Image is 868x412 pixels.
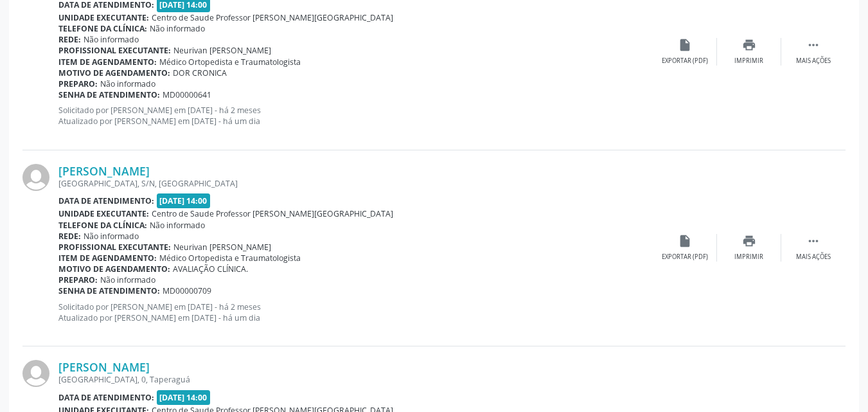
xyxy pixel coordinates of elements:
i: print [742,38,756,52]
i:  [806,38,820,52]
span: Centro de Saude Professor [PERSON_NAME][GEOGRAPHIC_DATA] [152,208,393,219]
b: Item de agendamento: [58,57,157,67]
p: Solicitado por [PERSON_NAME] em [DATE] - há 2 meses Atualizado por [PERSON_NAME] em [DATE] - há u... [58,301,653,323]
b: Senha de atendimento: [58,285,160,296]
b: Motivo de agendamento: [58,67,170,78]
b: Unidade executante: [58,12,149,23]
span: Neurivan [PERSON_NAME] [173,242,271,253]
i: insert_drive_file [678,234,692,248]
b: Telefone da clínica: [58,23,147,34]
span: Neurivan [PERSON_NAME] [173,45,271,56]
b: Profissional executante: [58,242,171,253]
b: Motivo de agendamento: [58,264,170,274]
span: Médico Ortopedista e Traumatologista [159,57,301,67]
span: MD00000709 [163,285,211,296]
span: Não informado [150,23,205,34]
span: MD00000641 [163,89,211,100]
div: Mais ações [796,253,831,262]
b: Data de atendimento: [58,392,154,403]
div: [GEOGRAPHIC_DATA], S/N, [GEOGRAPHIC_DATA] [58,178,653,189]
img: img [22,164,49,191]
span: Não informado [84,231,139,242]
span: [DATE] 14:00 [157,193,211,208]
span: Centro de Saude Professor [PERSON_NAME][GEOGRAPHIC_DATA] [152,12,393,23]
span: Não informado [100,78,155,89]
b: Rede: [58,34,81,45]
span: Não informado [100,274,155,285]
span: [DATE] 14:00 [157,390,211,405]
a: [PERSON_NAME] [58,164,150,178]
b: Unidade executante: [58,208,149,219]
p: Solicitado por [PERSON_NAME] em [DATE] - há 2 meses Atualizado por [PERSON_NAME] em [DATE] - há u... [58,105,653,127]
b: Item de agendamento: [58,253,157,264]
i:  [806,234,820,248]
div: [GEOGRAPHIC_DATA], 0, Taperaguá [58,374,653,385]
div: Imprimir [734,253,763,262]
span: AVALIAÇÃO CLÍNICA. [173,264,248,274]
span: Não informado [150,220,205,231]
i: insert_drive_file [678,38,692,52]
img: img [22,360,49,387]
div: Mais ações [796,57,831,66]
b: Rede: [58,231,81,242]
i: print [742,234,756,248]
b: Data de atendimento: [58,195,154,206]
b: Telefone da clínica: [58,220,147,231]
span: Médico Ortopedista e Traumatologista [159,253,301,264]
span: Não informado [84,34,139,45]
b: Profissional executante: [58,45,171,56]
a: [PERSON_NAME] [58,360,150,374]
span: DOR CRONICA [173,67,227,78]
div: Imprimir [734,57,763,66]
b: Preparo: [58,274,98,285]
div: Exportar (PDF) [662,57,708,66]
b: Senha de atendimento: [58,89,160,100]
b: Preparo: [58,78,98,89]
div: Exportar (PDF) [662,253,708,262]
